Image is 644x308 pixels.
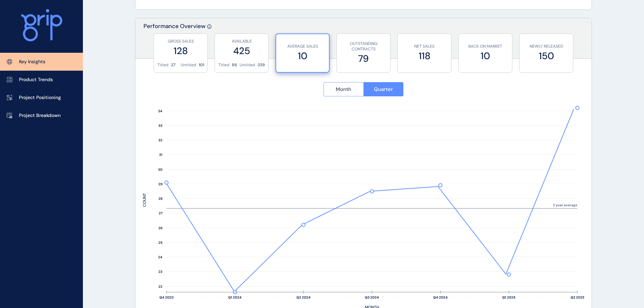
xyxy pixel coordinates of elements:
label: 150 [523,49,570,63]
text: [DATE] [518,295,529,300]
p: Key Insights [19,58,45,65]
p: GROSS SALES [157,39,204,44]
p: Titled [157,62,169,68]
text: 33 [158,123,162,128]
p: Titled [218,62,229,68]
p: Untitled [181,62,196,68]
p: NET SALES [401,44,448,49]
text: 6 [160,273,162,278]
span: Month [336,86,351,93]
text: [DATE] [357,295,369,300]
text: 10 [159,206,162,211]
text: 32 [158,138,162,142]
button: Quarter [363,82,404,96]
text: [DATE] [375,295,386,300]
text: Q4 2023 [159,295,174,300]
label: 425 [218,44,265,57]
text: 29 [158,182,162,186]
label: 79 [340,52,387,65]
text: Q2 2025 [571,295,584,300]
p: OUTSTANDING CONTRACTS [340,41,387,52]
text: 16 [159,106,162,110]
text: 34 [158,109,162,113]
text: Q3 2024 [365,295,379,300]
text: [DATE] [339,295,351,300]
text: Q1 2024 [228,295,242,300]
p: 86 [232,62,237,68]
text: 5 [160,290,162,294]
p: Project Positioning [19,94,61,101]
text: 22 [158,284,162,289]
text: 26 [158,226,162,230]
text: 28 [158,196,162,201]
p: Performance Overview [143,22,205,58]
text: Q2 2024 [296,295,311,300]
text: [DATE] [393,295,404,300]
text: 12 [159,173,162,177]
label: 128 [157,44,204,57]
text: 8 [160,240,162,244]
text: [DATE] [197,295,208,300]
p: BACK ON MARKET [462,44,509,49]
text: 23 [158,269,162,274]
text: [DATE] [215,295,226,300]
p: Project Breakdown [19,112,61,119]
label: 10 [280,49,326,63]
text: 25 [158,240,162,245]
p: 101 [199,62,204,68]
p: 27 [171,62,175,68]
text: [DATE] [429,295,440,300]
text: 30 [158,167,162,172]
text: [DATE] [483,295,494,300]
text: 13 [159,156,162,161]
button: Month [324,82,363,96]
label: 10 [462,49,509,63]
label: 118 [401,49,448,63]
p: AVERAGE SALES [280,44,326,49]
text: Q1 2025 [502,295,515,300]
text: [DATE] [268,295,279,300]
text: 2 year average [553,203,577,207]
text: [DATE] [322,295,333,300]
text: 15 [159,123,162,127]
text: 24 [158,255,162,259]
text: 27 [159,211,163,215]
text: [DATE] [250,295,261,300]
text: COUNT [142,193,147,207]
text: [DATE] [536,295,547,300]
text: [DATE] [447,295,458,300]
text: [DATE] [465,295,476,300]
p: NEWLY RELEASED [523,44,570,49]
text: Q4 2024 [433,295,448,300]
text: [DATE] [554,295,565,300]
p: Product Trends [19,76,53,83]
p: AVAILABLE [218,39,265,44]
text: 31 [159,152,162,157]
p: Untitled [240,62,255,68]
text: [DATE] [411,295,422,300]
text: 9 [160,223,162,228]
text: [DATE] [286,295,297,300]
p: 339 [258,62,265,68]
span: Quarter [374,86,393,93]
text: 11 [160,190,162,194]
text: [DATE] [179,295,190,300]
text: [DATE] [500,295,511,300]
